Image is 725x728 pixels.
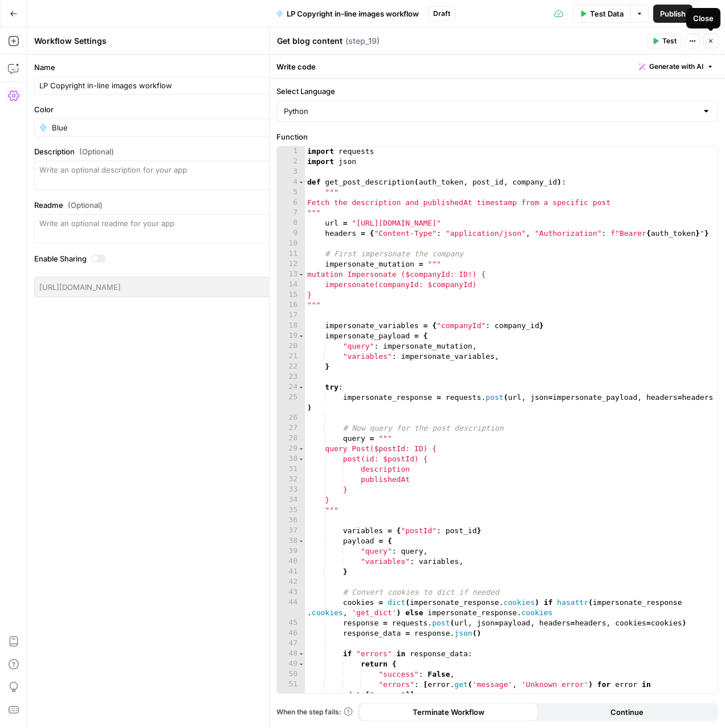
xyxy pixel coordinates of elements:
[277,146,305,157] div: 1
[277,341,305,351] div: 20
[277,321,305,331] div: 18
[276,85,718,97] label: Select Language
[277,351,305,362] div: 21
[277,659,305,669] div: 49
[277,177,305,187] div: 4
[79,146,114,157] span: (Optional)
[277,167,305,177] div: 3
[660,8,686,19] span: Publish
[277,628,305,639] div: 46
[270,55,725,78] div: Write code
[68,199,103,211] span: (Optional)
[277,310,305,321] div: 17
[277,280,305,290] div: 14
[298,536,304,546] span: Toggle code folding, rows 38 through 41
[277,526,305,536] div: 37
[277,198,305,208] div: 6
[277,392,305,413] div: 25
[34,253,362,264] label: Enable Sharing
[277,475,305,485] div: 32
[277,546,305,557] div: 39
[277,680,305,700] div: 51
[52,122,344,133] input: Blue
[298,454,304,464] span: Toggle code folding, rows 30 through 33
[298,649,304,659] span: Toggle code folding, rows 48 through 53
[277,218,305,228] div: 8
[662,36,677,46] span: Test
[34,104,362,115] label: Color
[277,362,305,372] div: 22
[277,187,305,198] div: 5
[277,300,305,310] div: 16
[277,259,305,269] div: 12
[277,536,305,546] div: 38
[538,703,716,721] button: Continue
[276,707,353,717] a: When the step fails:
[34,35,344,47] div: Workflow Settings
[277,423,305,433] div: 27
[590,8,624,19] span: Test Data
[277,639,305,649] div: 47
[653,5,693,23] button: Publish
[39,80,357,91] input: Untitled
[277,485,305,495] div: 33
[277,464,305,475] div: 31
[277,35,343,47] textarea: Get blog content
[298,177,304,187] span: Toggle code folding, rows 4 through 80
[277,413,305,423] div: 26
[277,433,305,444] div: 28
[277,444,305,454] div: 29
[34,146,362,157] label: Description
[433,9,450,19] span: Draft
[277,269,305,280] div: 13
[298,659,304,669] span: Toggle code folding, rows 49 through 53
[277,598,305,618] div: 44
[572,5,630,23] button: Test Data
[277,649,305,659] div: 48
[277,618,305,628] div: 45
[277,577,305,587] div: 42
[277,567,305,577] div: 41
[277,669,305,680] div: 50
[610,706,643,718] span: Continue
[277,228,305,239] div: 9
[649,62,703,72] span: Generate with AI
[277,557,305,567] div: 40
[276,131,718,142] label: Function
[277,382,305,392] div: 24
[277,372,305,382] div: 23
[277,454,305,464] div: 30
[277,290,305,300] div: 15
[298,331,304,341] span: Toggle code folding, rows 19 through 22
[277,249,305,259] div: 11
[277,157,305,167] div: 2
[298,269,304,280] span: Toggle code folding, rows 13 through 15
[634,59,718,74] button: Generate with AI
[277,208,305,218] div: 7
[277,516,305,526] div: 36
[34,62,362,73] label: Name
[277,239,305,249] div: 10
[647,34,682,48] button: Test
[298,444,304,454] span: Toggle code folding, rows 29 through 34
[34,199,362,211] label: Readme
[287,8,419,19] span: LP Copyright in-line images workflow
[277,505,305,516] div: 35
[298,382,304,392] span: Toggle code folding, rows 24 through 67
[277,587,305,598] div: 43
[413,706,484,718] span: Terminate Workflow
[277,495,305,505] div: 34
[345,35,380,47] span: ( step_19 )
[270,5,426,23] button: LP Copyright in-line images workflow
[277,331,305,341] div: 19
[284,105,697,117] input: Python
